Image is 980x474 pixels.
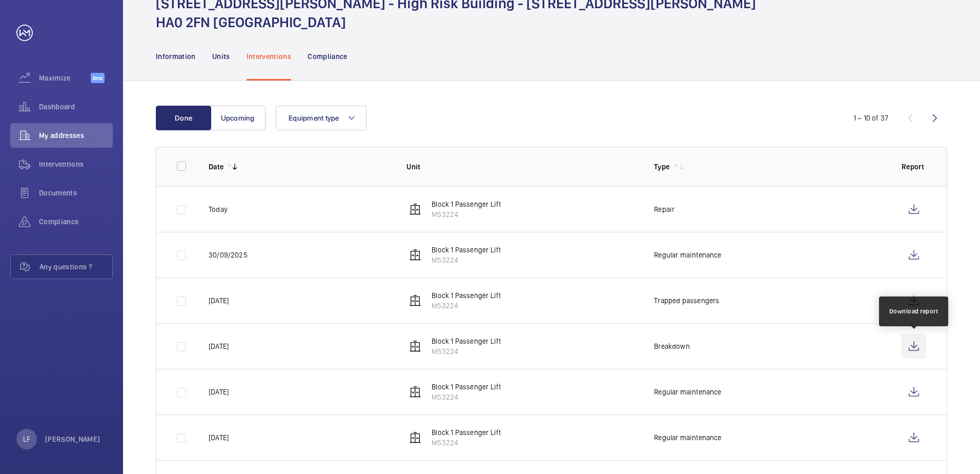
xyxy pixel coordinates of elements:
img: elevator.svg [409,294,421,307]
p: [DATE] [209,432,229,443]
span: My addresses [39,130,113,141]
p: M53224 [432,392,501,402]
p: M53224 [432,346,501,357]
img: elevator.svg [409,431,421,444]
p: LF [23,434,30,444]
img: elevator.svg [409,386,421,398]
span: Dashboard [39,102,113,112]
span: Maximize [39,73,91,83]
p: Units [212,51,230,62]
p: Report [902,162,926,172]
p: [DATE] [209,295,229,306]
span: Documents [39,188,113,198]
div: Download report [889,307,938,316]
p: Regular maintenance [654,432,721,443]
p: M53224 [432,301,501,311]
img: elevator.svg [409,340,421,352]
p: Block 1 Passenger Lift [432,290,501,301]
div: 1 – 10 of 37 [853,113,888,123]
p: Interventions [247,51,292,62]
p: Block 1 Passenger Lift [432,199,501,209]
p: Repair [654,204,675,214]
img: elevator.svg [409,203,421,215]
p: [DATE] [209,341,229,351]
p: M53224 [432,438,501,448]
p: Information [156,51,196,62]
p: Compliance [308,51,348,62]
p: Unit [406,162,638,172]
p: [PERSON_NAME] [45,434,100,444]
p: Breakdown [654,341,690,351]
p: Type [654,162,669,172]
p: Block 1 Passenger Lift [432,382,501,392]
span: Beta [91,73,105,83]
span: Interventions [39,159,113,169]
p: M53224 [432,255,501,265]
button: Equipment type [276,106,366,130]
p: Block 1 Passenger Lift [432,245,501,255]
span: Any questions ? [39,262,112,272]
p: Block 1 Passenger Lift [432,336,501,346]
p: 30/09/2025 [209,250,248,260]
span: Equipment type [289,114,339,122]
p: Today [209,204,228,214]
p: Trapped passengers [654,295,719,306]
p: M53224 [432,209,501,220]
button: Upcoming [210,106,266,130]
p: [DATE] [209,387,229,397]
p: Block 1 Passenger Lift [432,427,501,438]
img: elevator.svg [409,249,421,261]
p: Date [209,162,223,172]
p: Regular maintenance [654,387,721,397]
p: Regular maintenance [654,250,721,260]
button: Done [156,106,211,130]
span: Compliance [39,216,113,227]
